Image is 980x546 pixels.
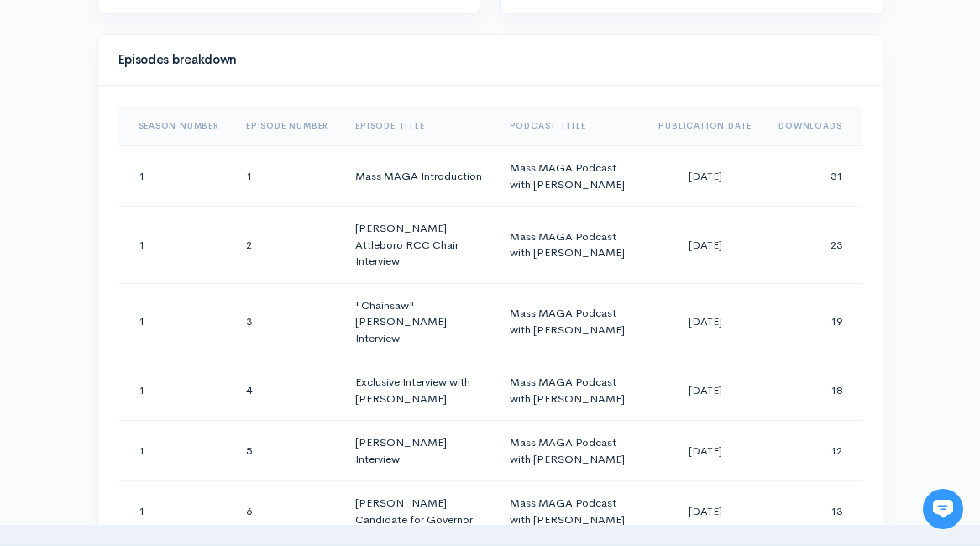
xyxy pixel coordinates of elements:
[645,146,765,207] td: [DATE]
[233,421,342,481] td: 5
[233,360,342,421] td: 4
[233,207,342,284] td: 2
[645,481,765,542] td: [DATE]
[118,106,233,146] th: Sort column
[496,283,646,360] td: Mass MAGA Podcast with [PERSON_NAME]
[118,53,852,67] h4: Episodes breakdown
[645,106,765,146] th: Sort column
[496,207,646,284] td: Mass MAGA Podcast with [PERSON_NAME]
[923,489,963,529] iframe: gist-messenger-bubble-iframe
[118,146,233,207] td: 1
[645,360,765,421] td: [DATE]
[23,288,313,308] p: Find an answer quickly
[342,146,495,207] td: Mass MAGA Introduction
[496,481,646,542] td: Mass MAGA Podcast with [PERSON_NAME]
[645,283,765,360] td: [DATE]
[118,481,233,542] td: 1
[233,283,342,360] td: 3
[645,421,765,481] td: [DATE]
[118,283,233,360] td: 1
[496,146,646,207] td: Mass MAGA Podcast with [PERSON_NAME]
[342,283,495,360] td: "Chainsaw" [PERSON_NAME] Interview
[49,316,300,349] input: Search articles
[25,81,311,108] h1: Hi [PERSON_NAME]
[25,112,311,192] h2: Just let us know if you need anything and we'll be happy to help! 🙂
[342,106,495,146] th: Sort column
[26,223,310,256] button: New conversation
[496,106,646,146] th: Sort column
[765,207,862,284] td: 23
[233,106,342,146] th: Sort column
[342,481,495,542] td: [PERSON_NAME] Candidate for Governor
[118,207,233,284] td: 1
[118,421,233,481] td: 1
[765,106,862,146] th: Sort column
[108,233,202,246] span: New conversation
[496,360,646,421] td: Mass MAGA Podcast with [PERSON_NAME]
[765,360,862,421] td: 18
[342,421,495,481] td: [PERSON_NAME] Interview
[765,421,862,481] td: 12
[496,421,646,481] td: Mass MAGA Podcast with [PERSON_NAME]
[645,207,765,284] td: [DATE]
[118,360,233,421] td: 1
[342,207,495,284] td: [PERSON_NAME] Attleboro RCC Chair Interview
[765,283,862,360] td: 19
[233,146,342,207] td: 1
[342,360,495,421] td: Exclusive Interview with [PERSON_NAME]
[765,146,862,207] td: 31
[765,481,862,542] td: 13
[233,481,342,542] td: 6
